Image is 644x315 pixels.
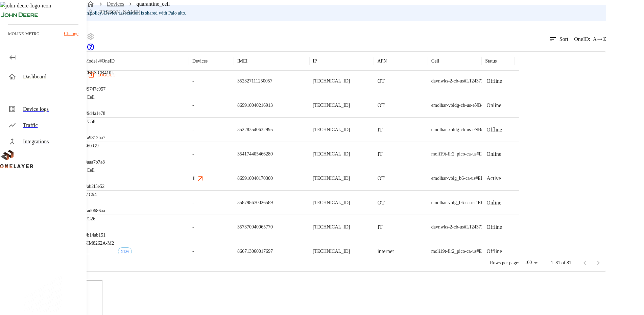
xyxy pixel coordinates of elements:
[486,174,501,183] p: Active
[486,126,502,134] p: Offline
[118,247,132,256] div: First seen: 09/04/2025 07:58:12 AM
[97,8,140,16] p: [PERSON_NAME]
[431,126,557,133] div: emolhar-xbldg-cb-us-eNB493831 #DH240725609::NOKIA::ASIB
[192,78,194,84] span: -
[377,174,384,183] p: OT
[486,247,502,256] p: Offline
[237,151,273,157] p: 354174405466280
[486,223,502,231] p: Offline
[87,46,95,52] a: onelayer-support
[313,102,350,109] p: [TECHNICAL_ID]
[377,223,382,231] p: IT
[377,101,384,110] p: OT
[377,77,384,85] p: OT
[377,199,384,207] p: OT
[377,126,382,134] p: IT
[85,110,105,117] p: #9d4a1e78
[486,101,501,110] p: Online
[85,143,105,149] p: 860 G9
[313,224,350,231] p: [TECHNICAL_ID]
[486,150,501,158] p: Online
[87,70,644,80] a: logout
[85,135,105,141] p: #a9812ba7
[486,77,502,85] p: Offline
[192,126,194,133] span: -
[85,86,114,93] p: #9747c957
[85,183,104,190] p: #ab2f5e52
[551,260,571,266] p: 1–81 of 81
[85,216,105,222] p: TC26
[313,175,350,182] p: [TECHNICAL_ID]
[237,78,272,84] p: 352327111250057
[87,70,118,80] button: logout
[313,78,350,84] p: [TECHNICAL_ID]
[486,199,501,207] p: Online
[313,151,350,157] p: [TECHNICAL_ID]
[431,176,475,181] span: emolhar-vblg_b6-ca-us
[85,167,104,174] p: eCell
[87,46,95,52] span: Support Portal
[477,151,547,156] span: #EB212810102::NOKIA::FW2QQD
[490,260,519,266] p: Rows per page:
[431,151,477,156] span: moli19t-flr2_pico-ca-us
[313,248,350,255] p: [TECHNICAL_ID]
[237,126,273,133] p: 352283540632995
[313,199,350,206] p: [TECHNICAL_ID]
[85,159,105,166] p: #aaa7b7a8
[475,200,545,205] span: #EB204913407::NOKIA::FW2QQD
[522,258,540,268] div: 100
[377,150,382,158] p: IT
[431,224,464,229] span: davnwks-2-cb-us
[431,200,475,205] span: emolhar-vblg_b6-ca-us
[431,249,477,254] span: moli19t-flr2_pico-ca-us
[192,102,194,109] span: -
[431,127,495,132] span: emolhar-xbldg-cb-us-eNB493831
[464,78,524,83] span: #L1243710802::NOKIA::ASIB
[477,249,547,254] span: #EB212810102::NOKIA::FW2QQD
[85,232,105,239] p: #b14ab151
[237,224,273,231] p: 357370940065770
[431,78,464,83] span: davnwks-2-cb-us
[192,224,194,231] span: -
[313,126,350,133] p: [TECHNICAL_ID]
[85,118,105,125] p: TC58
[475,176,545,181] span: #EB204913407::NOKIA::FW2QQD
[85,240,114,247] p: SIM8262A-M2
[377,247,394,256] p: internet
[85,191,105,198] p: MC94
[192,248,194,255] span: -
[118,249,132,253] span: NEW
[192,174,195,182] h3: 1
[192,199,194,206] span: -
[237,102,273,109] p: 869910040216913
[237,175,273,182] p: 869910040170300
[237,199,273,206] p: 358798670026589
[192,151,194,157] span: -
[85,208,105,214] p: #ad0686aa
[431,102,557,109] div: emolhar-vbldg-cb-us-eNB493830 #DH240725611::NOKIA::ASIB
[107,1,124,7] a: Devices
[237,248,273,255] p: 866713060017697
[464,224,524,229] span: #L1243710802::NOKIA::ASIB
[431,103,495,108] span: emolhar-vbldg-cb-us-eNB493830
[85,94,105,101] p: eCell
